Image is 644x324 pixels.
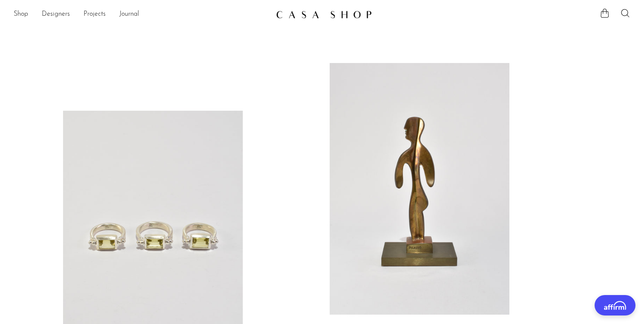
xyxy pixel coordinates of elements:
a: Shop [14,9,28,20]
nav: Desktop navigation [14,7,269,22]
ul: NEW HEADER MENU [14,7,269,22]
a: Journal [119,9,139,20]
a: Projects [83,9,106,20]
a: Designers [42,9,70,20]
